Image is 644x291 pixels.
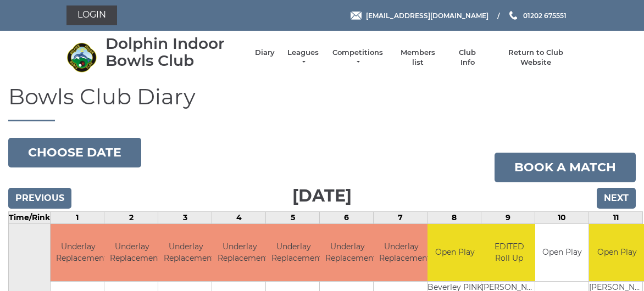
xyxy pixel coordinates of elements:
img: Email [351,12,362,20]
a: Return to Club Website [495,48,578,68]
td: 10 [535,211,589,223]
td: 5 [266,211,320,223]
td: Time/Rink [9,211,51,223]
td: 11 [589,211,643,223]
td: Underlay Replacement [158,224,214,282]
input: Previous [8,188,71,209]
td: Open Play [535,224,589,282]
input: Next [597,188,636,209]
td: 4 [212,211,266,223]
td: Underlay Replacement [212,224,268,282]
td: Underlay Replacement [51,224,106,282]
a: Club Info [452,48,484,68]
a: Phone us 01202 675551 [508,10,567,21]
td: Underlay Replacement [266,224,321,282]
td: EDITED Roll Up [481,224,537,282]
a: Login [66,5,117,25]
a: Diary [255,48,275,58]
span: [EMAIL_ADDRESS][DOMAIN_NAME] [366,11,488,19]
span: 01202 675551 [523,11,567,19]
td: 9 [481,211,535,223]
td: 8 [428,211,481,223]
td: 7 [374,211,428,223]
td: Underlay Replacement [320,224,375,282]
button: Choose date [8,138,141,167]
td: 2 [104,211,158,223]
td: Open Play [428,224,482,282]
td: Underlay Replacement [374,224,429,282]
a: Book a match [495,153,636,182]
h1: Bowls Club Diary [8,85,636,121]
a: Members list [395,48,440,68]
td: 6 [320,211,374,223]
a: Competitions [331,48,384,68]
td: 3 [158,211,212,223]
td: 1 [51,211,104,223]
a: Leagues [286,48,320,68]
img: Phone us [509,11,517,20]
div: Dolphin Indoor Bowls Club [106,35,244,69]
td: Underlay Replacement [104,224,160,282]
img: Dolphin Indoor Bowls Club [66,42,97,72]
a: Email [EMAIL_ADDRESS][DOMAIN_NAME] [351,10,488,21]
